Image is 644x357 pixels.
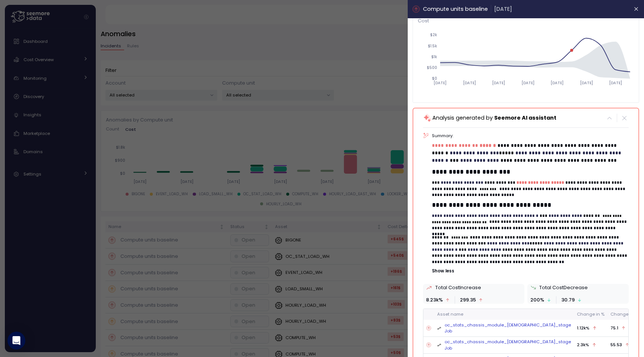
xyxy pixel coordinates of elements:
[492,80,505,85] tspan: [DATE]
[463,80,476,85] tspan: [DATE]
[540,284,588,291] p: Total Cost Decrease
[611,342,622,348] p: 55.53
[431,54,437,59] tspan: $1k
[561,296,575,304] p: 30.79
[427,66,437,70] tspan: $500
[434,80,447,85] tspan: [DATE]
[423,5,488,13] p: Compute units baseline
[7,332,25,350] div: Open Intercom Messenger
[432,114,556,122] p: Analysis generated by
[577,342,589,348] p: 2.3k %
[426,296,443,304] p: 8.23k %
[494,114,556,121] span: Seemore AI assistant
[611,311,638,318] div: Change in $
[445,339,571,351] a: oc_stats_chassis_module_[DEMOGRAPHIC_DATA]_stage Job
[418,17,634,25] p: Cost
[521,80,534,85] tspan: [DATE]
[577,325,590,331] p: 1.12k %
[428,44,437,48] tspan: $1.5k
[432,76,437,81] tspan: $0
[550,80,563,85] tspan: [DATE]
[432,133,629,139] p: Summary:
[430,33,437,38] tspan: $2k
[611,325,619,331] p: 75.1
[432,268,629,274] button: Show less
[435,284,481,291] p: Total Cost Increase
[494,5,512,13] p: [DATE]
[438,311,571,318] div: Asset name
[460,296,476,304] p: 299.35
[530,296,544,304] p: 200 %
[577,311,604,318] div: Change in %
[609,80,622,85] tspan: [DATE]
[445,322,571,334] a: oc_stats_chassis_module_[DEMOGRAPHIC_DATA]_stage Job
[580,80,593,85] tspan: [DATE]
